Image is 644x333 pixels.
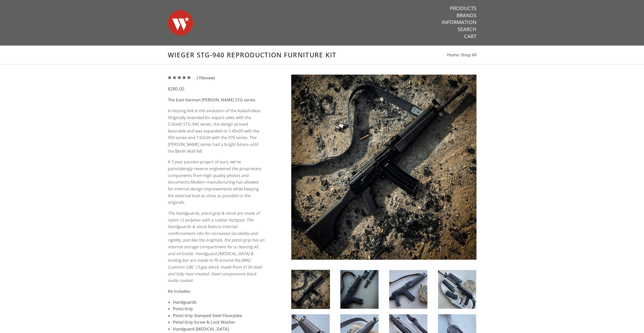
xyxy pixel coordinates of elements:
a: Information [442,19,476,26]
em: The handguards, pistol grip & stock are made of nylon 12 polymer with a rubber buttpad. The handg... [168,210,264,283]
span: $280.00 [168,86,184,92]
a: Products [450,5,476,12]
span: ( Review) [197,75,215,81]
img: Wieger STG-940 Reproduction Furniture Kit [340,270,379,309]
img: Warsaw Wood Co. [168,5,193,40]
a: Brands [456,12,476,19]
span: 1 [198,75,200,81]
a: Cart [464,33,476,40]
img: Wieger STG-940 Reproduction Furniture Kit [389,270,427,309]
a: Home [447,52,459,58]
img: Wieger STG-940 Reproduction Furniture Kit [291,75,476,260]
strong: Handguard [MEDICAL_DATA] [173,326,229,332]
strong: The East German [PERSON_NAME] STG series [168,97,255,103]
strong: Pistol Grip Stamped Steel Floorplate [173,313,242,318]
strong: Handguards [173,299,197,305]
li: › [460,52,476,58]
img: Wieger STG-940 Reproduction Furniture Kit [292,270,330,309]
h1: Wieger STG-940 Reproduction Furniture Kit [168,51,476,59]
img: Wieger STG-940 Reproduction Furniture Kit [438,270,476,309]
a: Search [458,26,476,33]
a: Shop All [461,52,476,58]
span: Modern manufacturing has allowed for internal design improvements while keeping the external look... [168,179,259,205]
strong: Kit includes: [168,288,191,294]
a: (1Review) [168,75,215,81]
strong: Pistol Grip [173,306,193,312]
strong: Pistol Grip Screw & Lock Washer [173,319,235,325]
p: A 3 year passion project of ours, we've painstakingly reverse engineered the proprietary componen... [168,159,265,206]
p: A missing link in the evolution of the Kalashnikov. Originally intended for export sales with the... [168,107,265,154]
